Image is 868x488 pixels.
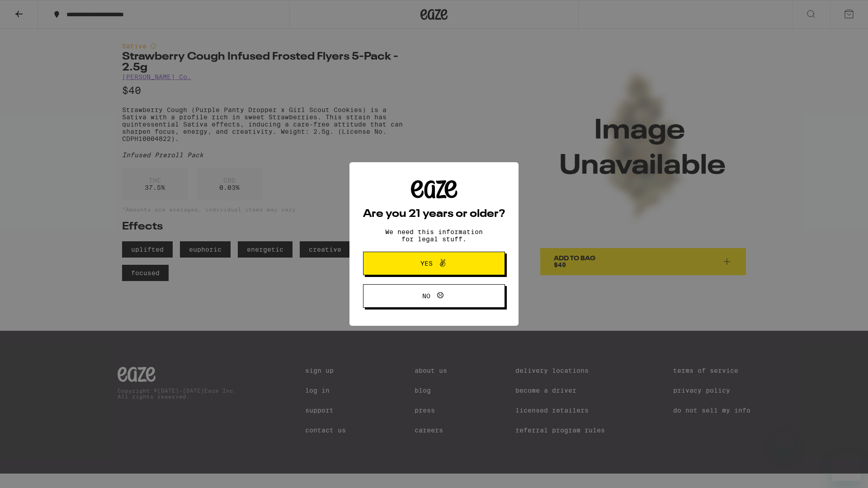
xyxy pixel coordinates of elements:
[363,284,505,308] button: No
[420,260,433,267] span: Yes
[363,209,505,220] h2: Are you 21 years or older?
[363,252,505,275] button: Yes
[832,452,861,481] iframe: Button to launch messaging window
[422,293,430,299] span: No
[776,430,794,448] iframe: Close message
[377,228,491,243] p: We need this information for legal stuff.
